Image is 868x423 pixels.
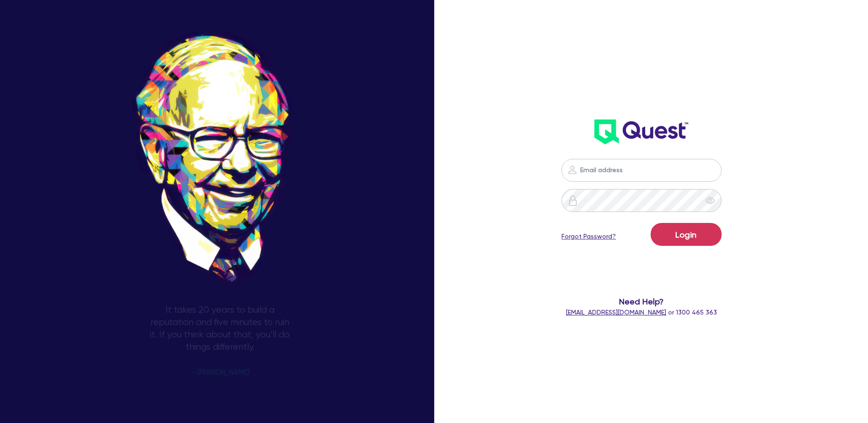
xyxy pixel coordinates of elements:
span: eye [706,196,715,205]
span: Need Help? [525,295,758,308]
img: icon-password [567,195,578,206]
span: - [PERSON_NAME] [191,369,248,376]
a: [EMAIL_ADDRESS][DOMAIN_NAME] [566,309,666,316]
input: Email address [561,159,722,182]
img: icon-password [567,164,578,175]
a: Forgot Password? [561,232,616,241]
button: Login [651,223,722,246]
img: wH2k97JdezQIQAAAABJRU5ErkJggg== [594,119,688,144]
span: or 1300 465 363 [566,309,717,316]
